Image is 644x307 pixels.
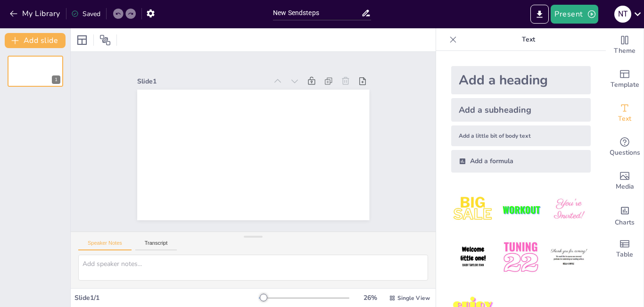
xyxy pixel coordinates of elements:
[551,5,598,24] button: Present
[606,62,644,96] div: Add ready made slides
[451,235,495,279] img: 4.jpeg
[451,98,591,122] div: Add a subheading
[170,35,292,96] div: Slide 1
[461,28,596,51] p: Text
[78,240,132,250] button: Speaker Notes
[616,249,633,260] span: Table
[135,240,177,250] button: Transcript
[499,188,543,232] img: 2.jpeg
[71,9,100,18] div: Saved
[606,164,644,198] div: Add images, graphics, shapes or video
[499,235,543,279] img: 5.jpeg
[451,125,591,146] div: Add a little bit of body text
[614,6,631,23] div: N T
[7,6,64,21] button: My Library
[74,33,90,48] div: Layout
[74,293,259,302] div: Slide 1 / 1
[547,235,591,279] img: 6.jpeg
[52,75,60,84] div: 1
[618,114,631,124] span: Text
[606,96,644,130] div: Add text boxes
[610,148,640,158] span: Questions
[451,150,591,173] div: Add a formula
[5,33,66,48] button: Add slide
[273,6,361,20] input: Insert title
[359,293,381,302] div: 26 %
[99,34,111,46] span: Position
[606,130,644,164] div: Get real-time input from your audience
[451,188,495,232] img: 1.jpeg
[606,198,644,232] div: Add charts and graphs
[614,5,631,24] button: N T
[397,294,430,302] span: Single View
[606,232,644,266] div: Add a table
[547,188,591,232] img: 3.jpeg
[451,66,591,94] div: Add a heading
[611,80,639,90] span: Template
[614,46,636,56] span: Theme
[530,5,549,24] button: Export to PowerPoint
[615,217,635,228] span: Charts
[616,182,634,192] span: Media
[8,56,63,87] div: 1
[606,28,644,62] div: Change the overall theme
